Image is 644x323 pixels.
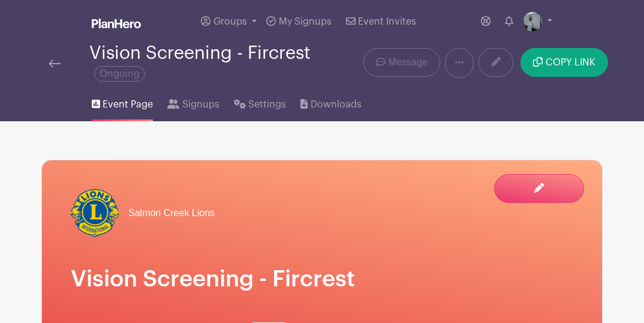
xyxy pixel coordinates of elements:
button: COPY LINK [520,48,607,77]
span: Salmon Creek Lions [128,206,215,220]
span: Ongoing [94,66,145,82]
h1: Vision Screening - Fircrest [71,266,573,294]
span: Event Invites [358,17,416,26]
img: image(4).jpg [523,12,542,31]
a: Settings [234,83,286,121]
span: My Signups [279,17,332,26]
img: logo_white-6c42ec7e38ccf1d336a20a19083b03d10ae64f83f12c07503d8b9e83406b4c7d.svg [92,19,141,28]
span: Groups [213,17,247,26]
span: Event Page [103,97,153,112]
span: Message [389,55,428,70]
img: lionlogo400-e1522268415706.png [71,189,119,237]
span: Downloads [311,97,362,112]
a: Downloads [300,83,361,121]
span: COPY LINK [546,58,595,67]
img: back-arrow-29a5d9b10d5bd6ae65dc969a981735edf675c4d7a1fe02e03b50dbd4ba3cdb55.svg [49,59,61,68]
a: Event Page [92,83,153,121]
span: Settings [248,97,286,112]
span: Signups [182,97,219,112]
a: Message [363,48,440,77]
div: Vision Screening - Fircrest [89,43,352,83]
a: Signups [167,83,219,121]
